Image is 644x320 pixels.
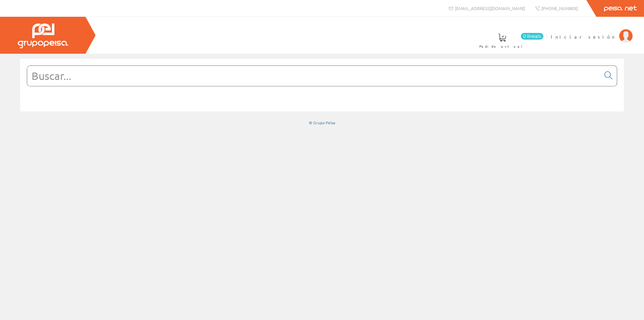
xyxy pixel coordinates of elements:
input: Buscar... [27,66,600,86]
span: Iniciar sesión [551,33,616,40]
span: [EMAIL_ADDRESS][DOMAIN_NAME] [455,5,525,11]
div: © Grupo Peisa [20,120,624,126]
span: [PHONE_NUMBER] [541,5,578,11]
span: Pedido actual [479,43,525,50]
img: Grupo Peisa [18,24,68,48]
a: Iniciar sesión [551,28,633,34]
span: 0 línea/s [521,33,543,40]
